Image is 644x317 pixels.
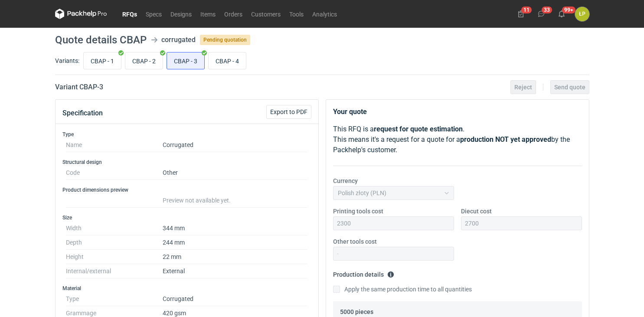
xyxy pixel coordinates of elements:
[66,221,163,235] dt: Width
[514,7,528,21] button: 11
[66,292,163,306] dt: Type
[333,207,383,216] label: Printing tools cost
[55,35,147,45] h1: Quote details CBAP
[125,52,163,69] label: CBAP - 2
[55,9,107,19] svg: Packhelp Pro
[575,7,589,21] div: Łukasz Postawa
[161,35,196,45] div: corrugated
[555,7,569,21] button: 99+
[163,197,231,204] span: Preview not available yet.
[333,108,367,116] strong: Your quote
[270,109,307,115] span: Export to PDF
[163,235,308,250] dd: 244 mm
[62,186,311,193] h3: Product dimensions preview
[141,9,166,19] a: Specs
[163,138,308,152] dd: Corrugated
[374,125,463,133] strong: request for quote estimation
[200,35,250,45] span: Pending quotation
[575,7,589,21] button: ŁP
[247,9,285,19] a: Customers
[220,9,247,19] a: Orders
[62,131,311,138] h3: Type
[333,237,377,246] label: Other tools cost
[285,9,308,19] a: Tools
[208,52,246,69] label: CBAP - 4
[163,221,308,235] dd: 344 mm
[308,9,341,19] a: Analytics
[66,235,163,250] dt: Depth
[66,264,163,278] dt: Internal/external
[196,9,220,19] a: Items
[62,159,311,166] h3: Structural design
[333,176,358,185] label: Currency
[163,166,308,180] dd: Other
[167,52,205,69] label: CBAP - 3
[266,105,311,119] button: Export to PDF
[66,250,163,264] dt: Height
[66,166,163,180] dt: Code
[83,52,121,69] label: CBAP - 1
[333,268,394,278] legend: Production details
[118,9,141,19] a: RFQs
[333,285,472,294] label: Apply the same production time to all quantities
[554,84,585,90] span: Send quote
[62,103,103,124] button: Specification
[163,292,308,306] dd: Corrugated
[62,285,311,292] h3: Material
[340,305,373,315] legend: 5000 pieces
[166,9,196,19] a: Designs
[55,56,79,65] label: Variants:
[461,207,492,216] label: Diecut cost
[514,84,532,90] span: Reject
[66,138,163,152] dt: Name
[163,264,308,278] dd: External
[534,7,548,21] button: 33
[510,80,536,94] button: Reject
[550,80,589,94] button: Send quote
[460,135,551,144] strong: production NOT yet approved
[163,250,308,264] dd: 22 mm
[62,214,311,221] h3: Size
[55,82,103,92] h2: Variant CBAP - 3
[333,124,582,155] p: This RFQ is a . This means it's a request for a quote for a by the Packhelp's customer.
